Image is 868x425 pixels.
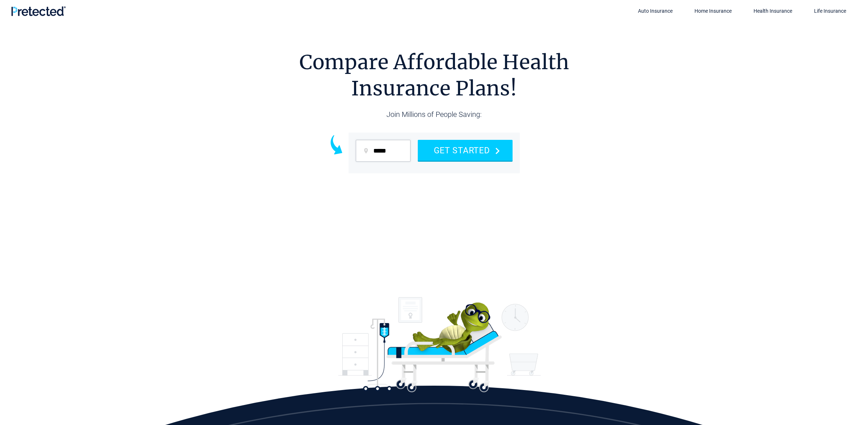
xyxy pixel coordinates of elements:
h1: Compare Affordable Health Insurance Plans! [299,49,569,102]
input: zip code [356,140,410,162]
h2: Join Millions of People Saving: [299,102,569,133]
button: GET STARTED [418,140,513,161]
img: Perry the Turtle Health [338,297,541,392]
img: Pretected Logo [11,6,66,16]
